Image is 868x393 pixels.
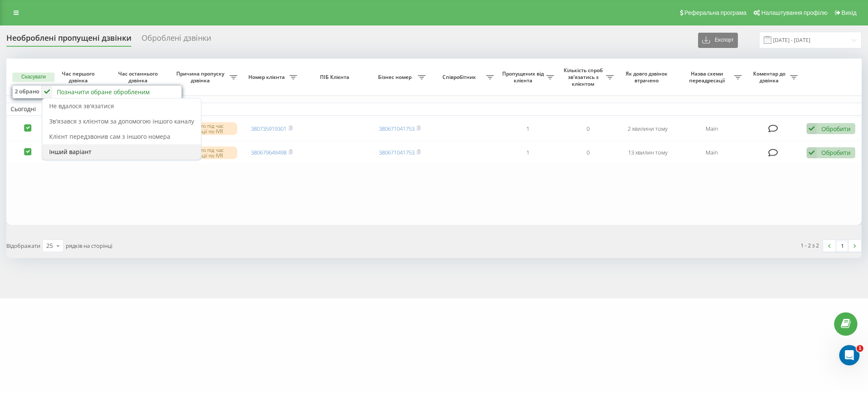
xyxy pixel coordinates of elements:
[379,149,415,156] a: 380671041753
[684,9,747,16] span: Реферальна програма
[618,118,678,140] td: 2 хвилини тому
[46,241,53,250] div: 25
[678,118,746,140] td: Main
[173,70,230,84] span: Причина пропуску дзвінка
[6,103,862,115] td: Сьогодні
[558,118,618,140] td: 0
[66,242,112,250] span: рядків на сторінці
[374,74,418,81] span: Бізнес номер
[842,9,857,16] span: Вихід
[750,70,790,84] span: Коментар до дзвінка
[498,118,558,140] td: 1
[56,70,102,84] span: Час першого дзвінка
[625,70,671,84] span: Як довго дзвінок втрачено
[618,141,678,164] td: 13 хвилин тому
[6,242,40,250] span: Відображати
[12,73,55,82] button: Скасувати
[801,241,819,250] div: 1 - 2 з 2
[246,74,289,81] span: Номер клієнта
[57,88,150,96] div: Позначити обране обробленим
[116,70,162,84] span: Час останнього дзвінка
[49,148,92,156] span: Інший варіант
[49,117,194,125] span: Зв'язався з клієнтом за допомогою іншого каналу
[562,67,606,87] span: Кількість спроб зв'язатись з клієнтом
[821,149,851,157] div: Обробити
[821,125,851,133] div: Обробити
[173,146,237,159] div: Скинуто під час навігації по IVR
[434,74,486,81] span: Співробітник
[6,34,131,47] div: Необроблені пропущені дзвінки
[251,149,287,156] a: 380679649498
[173,122,237,135] div: Скинуто під час навігації по IVR
[682,70,734,84] span: Назва схеми переадресації
[49,132,170,140] span: Клієнт передзвонив сам з іншого номера
[558,141,618,164] td: 0
[839,345,860,365] iframe: Intercom live chat
[142,34,211,47] div: Оброблені дзвінки
[309,74,362,81] span: ПІБ Клієнта
[761,9,827,16] span: Налаштування профілю
[836,240,849,252] a: 1
[698,33,738,48] button: Експорт
[251,125,287,132] a: 380735919301
[857,345,863,352] span: 1
[379,125,415,132] a: 380671041753
[502,70,546,84] span: Пропущених від клієнта
[498,141,558,164] td: 1
[13,86,42,98] div: 2 обрано
[678,141,746,164] td: Main
[49,102,114,110] span: Не вдалося зв'язатися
